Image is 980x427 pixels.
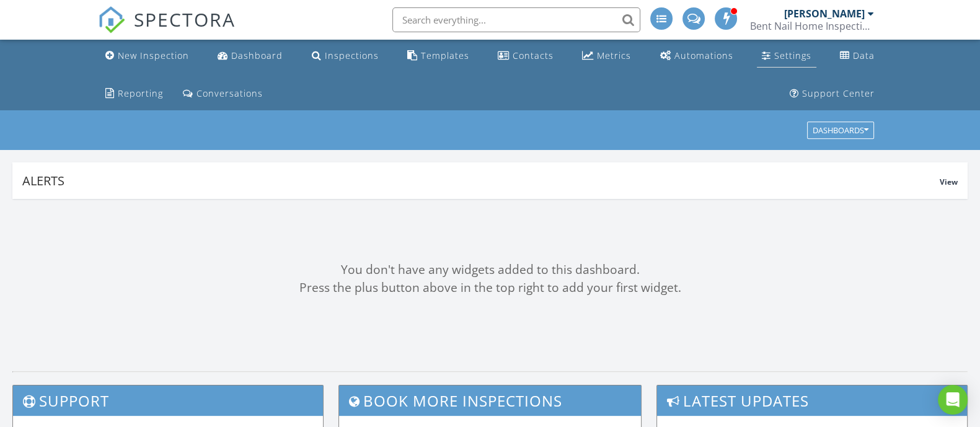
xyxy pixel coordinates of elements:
div: Metrics [597,50,631,61]
div: You don't have any widgets added to this dashboard. [12,261,968,279]
h3: Latest Updates [657,385,967,416]
span: View [940,177,958,187]
span: SPECTORA [134,6,236,32]
img: The Best Home Inspection Software - Spectora [98,6,125,33]
div: [PERSON_NAME] [784,7,865,20]
a: Contacts [493,45,558,68]
a: Support Center [785,82,880,105]
div: Contacts [513,50,554,61]
h3: Book More Inspections [339,385,642,416]
a: Templates [402,45,474,68]
div: Press the plus button above in the top right to add your first widget. [12,279,968,297]
div: Reporting [118,87,163,99]
a: Automations (Advanced) [655,45,738,68]
div: Templates [421,50,469,61]
div: Bent Nail Home Inspection Services [750,20,874,32]
a: Inspections [307,45,384,68]
a: Settings [757,45,816,68]
div: Inspections [325,50,379,61]
div: Alerts [22,172,940,189]
button: Dashboards [807,122,874,139]
div: Dashboards [813,126,868,135]
div: New Inspection [118,50,189,61]
input: Search everything... [392,7,640,32]
a: SPECTORA [98,17,236,43]
a: Dashboard [213,45,288,68]
div: Open Intercom Messenger [938,385,968,415]
a: Reporting [100,82,168,105]
div: Settings [774,50,811,61]
div: Automations [674,50,733,61]
div: Dashboard [231,50,283,61]
div: Data [853,50,875,61]
div: Support Center [802,87,875,99]
h3: Support [13,385,323,416]
div: Conversations [196,87,263,99]
a: New Inspection [100,45,194,68]
a: Metrics [577,45,636,68]
a: Data [835,45,880,68]
a: Conversations [178,82,268,105]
